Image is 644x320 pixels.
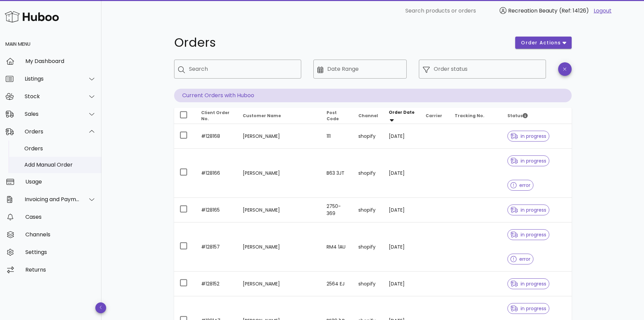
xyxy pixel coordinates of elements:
span: in progress [510,232,546,237]
td: 111 [321,124,353,149]
td: [PERSON_NAME] [237,272,321,296]
td: 2564 EJ [321,272,353,296]
div: Usage [25,178,96,185]
td: [PERSON_NAME] [237,198,321,222]
span: (Ref: 14126) [559,7,589,15]
div: Cases [25,214,96,220]
td: #128168 [196,124,237,149]
td: #128152 [196,272,237,296]
div: Add Manual Order [24,162,96,168]
span: in progress [510,134,546,138]
span: in progress [510,281,546,286]
span: Order Date [389,109,414,115]
th: Tracking No. [449,108,502,124]
button: order actions [515,37,571,49]
td: shopify [353,149,383,198]
div: Orders [25,128,80,135]
div: Sales [25,111,80,117]
td: #128157 [196,222,237,272]
div: Settings [25,249,96,255]
img: Huboo Logo [5,9,59,24]
div: Orders [24,145,96,152]
span: Client Order No. [201,110,230,122]
a: Logout [594,7,612,15]
td: RM4 1AU [321,222,353,272]
th: Order Date: Sorted descending. Activate to remove sorting. [383,108,420,124]
td: 2750-369 [321,198,353,222]
span: in progress [510,306,546,311]
td: shopify [353,222,383,272]
td: [DATE] [383,149,420,198]
span: in progress [510,208,546,212]
td: #128166 [196,149,237,198]
div: Invoicing and Payments [25,196,80,202]
span: order actions [521,39,561,46]
th: Channel [353,108,383,124]
th: Status [502,108,571,124]
th: Customer Name [237,108,321,124]
td: shopify [353,198,383,222]
span: error [510,257,530,261]
td: shopify [353,272,383,296]
span: Tracking No. [455,113,484,119]
p: Current Orders with Huboo [174,89,572,102]
span: error [510,183,530,188]
div: Stock [25,93,80,100]
td: [DATE] [383,198,420,222]
div: Channels [25,231,96,238]
span: Customer Name [243,113,281,119]
td: shopify [353,124,383,149]
div: My Dashboard [25,58,96,64]
td: [DATE] [383,222,420,272]
span: Status [507,113,528,119]
span: Carrier [426,113,442,119]
td: [PERSON_NAME] [237,124,321,149]
td: [DATE] [383,272,420,296]
th: Client Order No. [196,108,237,124]
span: Recreation Beauty [508,7,557,15]
span: in progress [510,158,546,163]
th: Carrier [420,108,449,124]
th: Post Code [321,108,353,124]
div: Returns [25,266,96,273]
span: Post Code [327,110,339,122]
td: B63 3JT [321,149,353,198]
span: Channel [358,113,378,119]
td: #128165 [196,198,237,222]
td: [PERSON_NAME] [237,222,321,272]
td: [PERSON_NAME] [237,149,321,198]
div: Listings [25,76,80,82]
td: [DATE] [383,124,420,149]
h1: Orders [174,37,507,49]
